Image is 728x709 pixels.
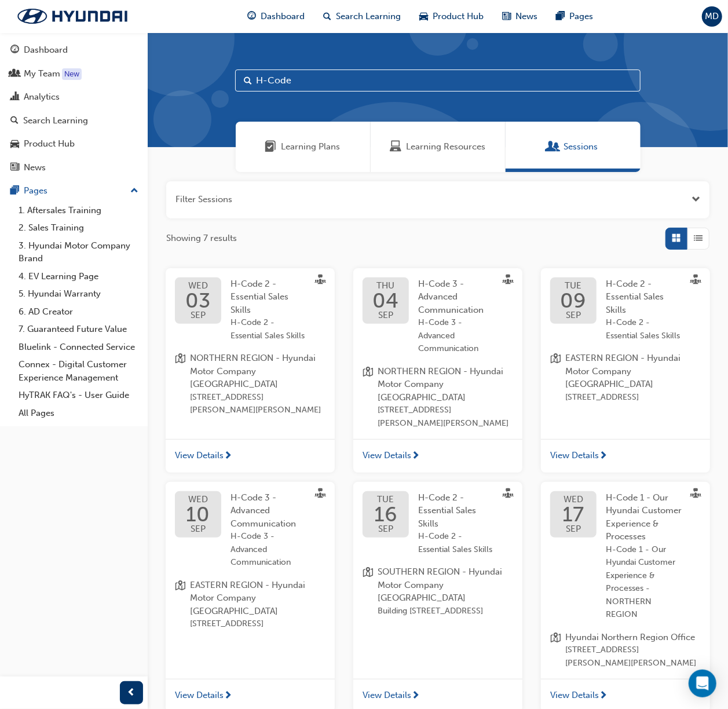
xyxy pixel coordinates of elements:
a: Learning PlansLearning Plans [236,122,371,172]
span: search-icon [324,9,332,24]
a: THU04SEPH-Code 3 - Advanced CommunicationH-Code 3 - Advanced Communication [363,277,513,356]
span: 10 [186,504,210,525]
a: 7. Guaranteed Future Value [14,320,143,338]
div: Dashboard [24,43,68,57]
a: 4. EV Learning Page [14,268,143,286]
span: TUE [560,282,586,290]
span: up-icon [130,184,138,199]
span: Search Learning [336,10,401,23]
span: EASTERN REGION - Hyundai Motor Company [GEOGRAPHIC_DATA] [565,352,701,391]
span: 04 [372,290,398,311]
a: Dashboard [5,39,143,61]
a: TUE09SEPH-Code 2 - Essential Sales SkillsH-Code 2 - Essential Sales Skills [550,277,701,343]
a: location-iconEASTERN REGION - Hyundai Motor Company [GEOGRAPHIC_DATA][STREET_ADDRESS] [175,579,325,631]
button: MD [702,6,722,27]
span: Grid [672,232,681,245]
span: sessionType_FACE_TO_FACE-icon [690,275,701,287]
span: news-icon [503,9,511,24]
a: View Details [541,439,710,473]
input: Search... [235,70,641,92]
span: H-Code 2 - Essential Sales Skills [418,492,476,529]
button: TUE09SEPH-Code 2 - Essential Sales SkillsH-Code 2 - Essential Sales Skillslocation-iconEASTERN RE... [541,268,710,473]
span: 16 [374,504,397,525]
span: SEP [186,525,210,533]
div: Tooltip anchor [62,68,82,80]
span: location-icon [550,352,561,404]
span: Search [244,74,252,87]
a: 3. Hyundai Motor Company Brand [14,237,143,268]
a: HyTRAK FAQ's - User Guide [14,386,143,404]
a: location-iconNORTHERN REGION - Hyundai Motor Company [GEOGRAPHIC_DATA][STREET_ADDRESS][PERSON_NAM... [363,365,513,430]
span: Learning Resources [390,140,401,154]
span: SOUTHERN REGION - Hyundai Motor Company [GEOGRAPHIC_DATA] [378,565,513,605]
button: Pages [5,180,143,202]
span: News [516,10,538,23]
span: H-Code 1 - Our Hyundai Customer Experience & Processes - NORTHERN REGION [606,543,682,622]
span: H-Code 3 - Advanced Communication [418,316,495,356]
span: SEP [186,311,211,320]
button: Open the filter [692,193,700,206]
a: 6. AD Creator [14,303,143,321]
span: SEP [374,525,397,533]
span: View Details [550,689,599,702]
span: location-icon [363,565,373,617]
span: [STREET_ADDRESS][PERSON_NAME][PERSON_NAME] [190,391,325,417]
a: guage-iconDashboard [239,5,314,28]
span: pages-icon [10,186,19,196]
button: DashboardMy TeamAnalyticsSearch LearningProduct HubNews [5,37,143,180]
a: News [5,157,143,178]
span: H-Code 2 - Essential Sales Skills [231,279,288,315]
span: H-Code 1 - Our Hyundai Customer Experience & Processes [606,492,682,542]
span: pages-icon [557,9,565,24]
span: WED [186,282,211,290]
span: 09 [560,290,586,311]
span: View Details [175,449,224,462]
a: pages-iconPages [547,5,603,28]
a: news-iconNews [493,5,547,28]
span: H-Code 3 - Advanced Communication [418,279,484,315]
span: Building [STREET_ADDRESS] [378,605,513,618]
a: location-iconNORTHERN REGION - Hyundai Motor Company [GEOGRAPHIC_DATA][STREET_ADDRESS][PERSON_NAM... [175,352,325,417]
span: search-icon [10,116,19,126]
div: Product Hub [24,137,75,151]
span: car-icon [10,139,19,149]
a: car-iconProduct Hub [411,5,493,28]
a: WED17SEPH-Code 1 - Our Hyundai Customer Experience & ProcessesH-Code 1 - Our Hyundai Customer Exp... [550,491,701,622]
span: NORTHERN REGION - Hyundai Motor Company [GEOGRAPHIC_DATA] [378,365,513,404]
button: THU04SEPH-Code 3 - Advanced CommunicationH-Code 3 - Advanced Communicationlocation-iconNORTHERN R... [353,268,522,473]
a: My Team [5,63,143,85]
span: location-icon [363,365,373,430]
span: sessionType_FACE_TO_FACE-icon [503,275,513,287]
span: sessionType_FACE_TO_FACE-icon [503,488,513,501]
a: Analytics [5,86,143,108]
span: sessionType_FACE_TO_FACE-icon [315,275,325,287]
span: TUE [374,495,397,504]
span: location-icon [175,352,185,417]
span: next-icon [411,691,420,701]
button: WED03SEPH-Code 2 - Essential Sales SkillsH-Code 2 - Essential Sales Skillslocation-iconNORTHERN R... [166,268,335,473]
span: 03 [186,290,211,311]
img: Trak [6,4,139,28]
span: Hyundai Northern Region Office [565,631,701,644]
a: Bluelink - Connected Service [14,338,143,356]
a: search-iconSearch Learning [314,5,411,28]
span: next-icon [599,451,608,462]
span: guage-icon [248,9,257,24]
span: H-Code 2 - Essential Sales Skills [418,530,495,556]
a: location-iconHyundai Northern Region Office[STREET_ADDRESS][PERSON_NAME][PERSON_NAME] [550,631,701,670]
span: next-icon [224,691,232,701]
div: Open Intercom Messenger [689,670,716,697]
span: prev-icon [127,686,136,700]
a: WED10SEPH-Code 3 - Advanced CommunicationH-Code 3 - Advanced Communication [175,491,325,569]
a: All Pages [14,404,143,422]
span: people-icon [10,69,19,79]
a: View Details [166,439,335,473]
span: NORTHERN REGION - Hyundai Motor Company [GEOGRAPHIC_DATA] [190,352,325,391]
div: Analytics [24,90,60,104]
span: WED [186,495,210,504]
span: SEP [560,311,586,320]
span: car-icon [420,9,429,24]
